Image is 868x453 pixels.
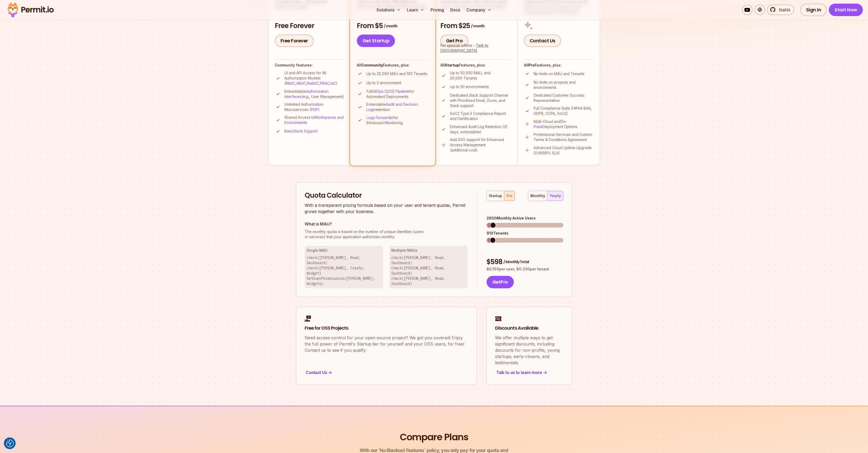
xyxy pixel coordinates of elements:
[284,115,345,125] p: Shared Access to
[296,307,477,385] a: Free for OSS ProjectsNeed access-control for your open-source project? We got you covered! Enjoy ...
[487,267,563,272] p: $ 0.150 per user, $ 0.230 per tenant
[357,63,428,68] h4: All Features, plus:
[366,102,428,112] p: Extendable retention
[400,431,468,444] h2: Compare Plans
[6,439,14,447] button: Consent Preferences
[366,115,393,120] a: Logs Forwarder
[284,129,318,134] p: Basic
[464,5,494,15] button: Company
[366,71,427,76] p: Up to 25,000 MAU and 100 Tenants
[450,70,511,81] p: Up to 50,000 MAU, and 20,000 Tenants
[534,119,593,129] p: Multi-Cloud and Deployment Options
[284,102,345,112] p: Unlimited Authorization Microservices ( )
[366,80,401,85] p: Up to 5 environment
[448,5,462,15] a: Docs
[311,107,318,112] a: PDP
[495,335,563,366] p: We offer multiple ways to get significant discounts, including discounts for non-profits, young s...
[275,63,345,68] h4: Community features:
[534,71,584,76] p: No limits on MAU and Tenants
[503,259,529,264] span: / Monthly Total
[305,229,468,234] span: The monthly quota is based on the number of unique identities (users
[305,335,468,353] p: Need access-control for your open-source project? We got you covered! Enjoy the full power of Per...
[776,7,790,13] span: NaNk
[361,63,383,67] strong: Community
[284,89,329,99] a: Authorization Interfaces
[357,21,428,31] h3: From $5
[530,193,545,198] div: monthly
[5,1,56,19] img: Permit logo
[767,5,794,15] a: NaNk
[366,115,428,125] p: for Enhanced Monitoring
[534,80,593,90] p: No limits on projects and environments
[384,23,397,29] span: / month
[495,369,563,376] div: Talk to us to learn more
[534,93,593,103] p: Dedicated Customer Success Representative
[305,191,468,200] h2: Quota Calculator
[534,119,567,129] a: On-Prem
[543,369,547,376] span: ->
[284,70,345,86] p: UI and API Access for All Authorization Models ( , , , , )
[307,255,381,286] p: check([PERSON_NAME], Read, Dashboard) check([PERSON_NAME], Create, Widget) GetUserPermissions([PE...
[450,124,511,135] p: Enhanced Audit Log Retention (21 days, extendable)
[428,5,446,15] a: Pricing
[440,63,511,68] h4: All Features, plus:
[471,23,484,29] span: / month
[534,145,593,156] p: Advanced Cloud Uptime Upgrade (0.9999% SLA)
[307,248,381,253] h3: Single MAU
[305,221,468,227] h3: What is MAU?
[524,63,593,68] h4: All Features, plus:
[296,81,306,85] a: ABAC
[524,35,561,47] a: Contact Us
[534,132,593,142] p: Professional Services and Custom Terms & Conditions Agreement
[528,63,535,67] strong: Pro
[450,93,511,108] p: Dedicated Slack Support Channel with Prioritized Email, Zoom, and Slack support
[328,369,332,376] span: ->
[286,81,295,85] a: RBAC
[450,84,489,89] p: Up to 50 environments
[275,21,345,31] h3: Free Forever
[305,202,468,215] p: With a transparent pricing formula based on your user and tenant quotas, Permit grows together wi...
[487,231,563,236] div: 910 Tenants
[440,35,469,47] a: Get Pro
[487,276,514,288] button: GetPro
[374,5,403,15] button: Solutions
[293,129,318,133] a: Slack Support
[391,248,466,253] h3: Multiple MAUs
[440,43,511,53] div: For special offers -
[405,5,426,15] button: Learn
[307,81,319,85] a: ReBAC
[284,89,345,99] p: Embeddable (e.g., User Management)
[450,137,511,153] p: Add SSO support for Enhanced Access Management (additional cost)
[391,255,466,286] p: check([PERSON_NAME], Read, Dashboard) check([PERSON_NAME], Read, Dashboard) check([PERSON_NAME], ...
[320,81,330,85] a: PBAC
[305,229,468,239] p: or services) that your application authorizes monthly.
[800,4,827,16] a: Sign In
[450,111,511,121] p: SoC2 Type II Compliance Report and Certification
[445,63,459,67] strong: Startup
[357,35,395,47] a: Get Startup
[486,307,572,385] a: Discounts AvailableWe offer multiple ways to get significant discounts, including discounts for n...
[366,102,418,112] a: Audit and Decision Logs
[305,325,468,331] h2: Free for OSS Projects
[366,89,428,99] p: Full for Automated Deployments
[331,81,336,85] a: IaC
[372,89,409,94] a: GitOps CI/CD Pipeline
[495,325,563,331] h2: Discounts Available
[275,35,314,47] a: Free Forever
[487,216,563,221] div: 2600 Monthly Active Users
[534,106,593,116] p: Full Compliance Suite (HIPAA BAA, GDPR, CCPA, SoC2)
[6,439,14,447] img: Revisit consent button
[829,4,863,16] a: Start Now
[489,193,502,198] div: startup
[305,369,468,376] div: Contact Us
[487,257,563,267] div: $ 598
[440,21,511,31] h3: From $25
